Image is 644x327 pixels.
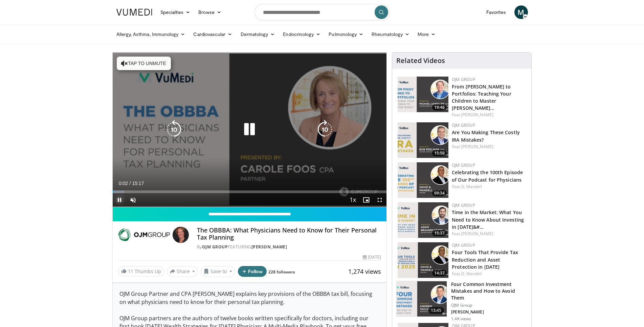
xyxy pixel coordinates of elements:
div: [DATE] [363,254,381,260]
button: Enable picture-in-picture mode [359,193,373,207]
a: [PERSON_NAME] [461,231,493,237]
a: Celebrating the 100th Episode of Our Podcast for Physicians [452,169,523,183]
h4: Related Videos [396,57,445,65]
div: Feat. [452,184,526,190]
video-js: Video Player [113,53,387,207]
h4: The OBBBA: What Physicians Need to Know for Their Personal Tax Planning [197,227,381,241]
a: OJM Group [452,162,475,168]
a: OJM Group [452,202,475,208]
a: [PERSON_NAME] [251,244,287,250]
span: 0:02 [119,181,128,186]
a: D. Mandell [461,184,482,189]
span: / [130,181,131,186]
span: 11 [128,268,133,274]
p: 1.4K views [451,316,471,322]
span: 15:37 [432,230,447,236]
div: Feat. [452,144,526,150]
a: 14:37 [398,242,448,278]
img: OJM Group [118,227,170,243]
a: Favorites [482,5,510,19]
a: Rheumatology [368,27,414,41]
button: Save to [201,266,235,277]
a: M [514,5,528,19]
a: Pulmonology [325,27,368,41]
button: Playback Rate [346,193,359,207]
a: Browse [194,5,225,19]
a: 11 Thumbs Up [118,266,164,277]
div: Progress Bar [113,190,387,193]
a: Allergy, Asthma, Immunology [112,27,190,41]
a: 09:34 [398,162,448,198]
div: Feat. [452,112,526,118]
a: 228 followers [268,269,295,275]
div: Feat. [452,231,526,237]
a: Four Tools That Provide Tax Reduction and Asset Protection in [DATE] [452,249,518,270]
h3: Four Common Investment Mistakes and How to Avoid Them [451,281,527,301]
a: OJM Group [452,122,475,128]
a: More [414,27,440,41]
a: OJM Group [452,242,475,248]
button: Follow [238,266,267,277]
a: 13:45 Four Common Investment Mistakes and How to Avoid Them OJM Group [PERSON_NAME] 1.4K views [396,281,527,322]
a: Time in the Market: What You Need to Know About Investing in [DATE]&#… [452,209,524,230]
a: [PERSON_NAME] [461,112,493,118]
img: 6704c0a6-4d74-4e2e-aaba-7698dfbc586a.150x105_q85_crop-smart_upscale.jpg [398,242,448,278]
a: From [PERSON_NAME] to Portfolios: Teaching Your Children to Master [PERSON_NAME]… [452,83,511,111]
a: Specialties [156,5,195,19]
img: cfc453be-3f74-41d3-a301-0743b7c46f05.150x105_q85_crop-smart_upscale.jpg [398,202,448,238]
span: 14:37 [432,270,447,276]
span: 15:17 [132,181,144,186]
a: 15:37 [398,202,448,238]
input: Search topics, interventions [254,4,390,20]
button: Unmute [126,193,140,207]
p: OJM Group [451,303,527,308]
a: [PERSON_NAME] [461,144,493,149]
button: Fullscreen [373,193,386,207]
img: Avatar [173,227,189,243]
a: 19:46 [398,77,448,112]
div: Feat. [452,271,526,277]
img: 4b415aee-9520-4d6f-a1e1-8e5e22de4108.150x105_q85_crop-smart_upscale.jpg [398,122,448,158]
span: 19:46 [432,104,447,110]
div: By FEATURING [197,244,381,250]
span: 13:45 [428,307,444,314]
a: OJM Group [452,77,475,82]
a: Endocrinology [279,27,325,41]
a: Cardiovascular [189,27,236,41]
img: f90543b2-11a1-4aab-98f1-82dfa77c6314.png.150x105_q85_crop-smart_upscale.png [397,281,447,316]
p: [PERSON_NAME] [451,309,527,315]
img: 282c92bf-9480-4465-9a17-aeac8df0c943.150x105_q85_crop-smart_upscale.jpg [398,77,448,112]
button: Share [167,266,198,277]
span: 1,274 views [348,267,381,275]
a: Dermatology [237,27,279,41]
img: VuMedi Logo [116,9,152,16]
a: D. Mandell [461,271,482,277]
span: 15:50 [432,150,447,156]
a: OJM Group [202,244,228,250]
button: Pause [113,193,126,207]
img: 7438bed5-bde3-4519-9543-24a8eadaa1c2.150x105_q85_crop-smart_upscale.jpg [398,162,448,198]
span: 09:34 [432,190,447,196]
button: Tap to unmute [117,57,171,70]
a: 15:50 [398,122,448,158]
a: Are You Making These Costly IRA Mistakes? [452,129,520,143]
